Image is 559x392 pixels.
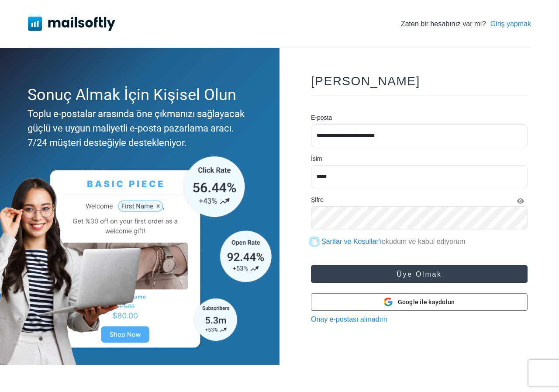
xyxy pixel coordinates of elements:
[398,298,455,305] font: Google ile kaydolun
[28,108,245,148] font: Toplu e-postalar arasında öne çıkmanızı sağlayacak güçlü ve uygun maliyetli e-posta pazarlama ara...
[311,293,528,311] button: Google ile kaydolun
[28,86,236,104] font: Sonuç Almak İçin Kişisel Olun
[401,20,486,28] font: Zaten bir hesabınız var mı?
[321,238,382,245] a: Şartlar ve Koşullar'ı
[311,114,332,121] font: E-posta
[382,238,465,245] font: okudum ve kabul ediyorum
[311,265,528,283] button: Üye olmak
[311,316,387,323] a: Onay e-postası almadım
[490,20,531,28] font: Giriş yapmak
[311,196,324,203] font: Şifre
[490,19,531,29] a: Giriş yapmak
[397,271,442,278] font: Üye olmak
[517,198,524,204] i: Şifreyi Göster
[311,74,420,88] font: [PERSON_NAME]
[311,155,322,162] font: İsim
[28,17,115,31] img: Mailsoftly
